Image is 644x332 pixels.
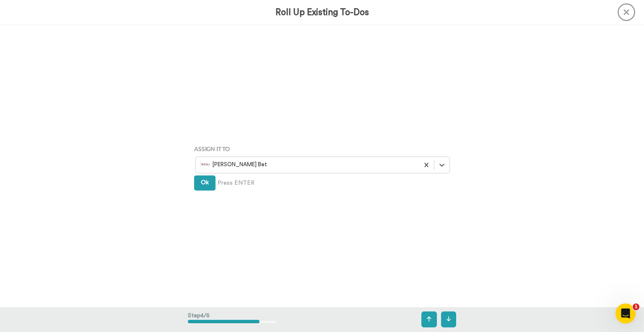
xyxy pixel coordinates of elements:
h4: Assign It To [194,146,450,152]
button: Ok [194,175,216,191]
span: 1 [633,303,639,310]
div: [PERSON_NAME] Bet [200,159,415,170]
span: Press ENTER [218,179,254,187]
div: Step 4 / 5 [188,307,277,332]
span: Ok [201,180,209,186]
img: de0a3162-4ec7-4a01-9309-236113ca12de-1683419016.jpg [200,159,210,170]
iframe: Intercom live chat [615,303,636,324]
h3: Roll Up Existing To-Dos [275,8,369,17]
